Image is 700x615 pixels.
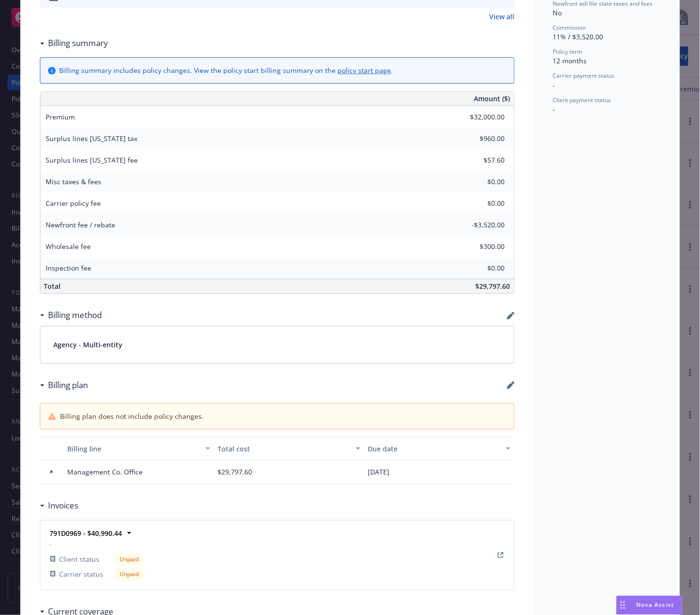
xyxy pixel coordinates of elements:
span: - [50,538,144,548]
span: Policy term [553,47,583,56]
input: 0.00 [448,110,511,124]
span: - [553,81,555,90]
span: [DATE] [368,467,390,477]
h3: Invoices [48,499,79,512]
input: 0.00 [448,175,511,189]
div: Toggle Row Expanded [40,460,64,484]
span: 11% / $3,520.00 [553,32,603,41]
input: 0.00 [448,239,511,254]
span: Client status [60,554,100,564]
span: $29,797.60 [476,282,510,291]
div: Invoices [40,499,79,512]
span: Client payment status [553,96,611,104]
div: Billing plan [40,379,88,391]
span: Premium [46,112,75,121]
div: Total cost [218,444,350,454]
h3: Billing plan [48,379,88,391]
strong: 791D0969 - $40,990.44 [50,529,122,538]
input: 0.00 [448,218,511,232]
input: 0.00 [448,261,511,275]
div: Billing line [68,444,200,454]
input: 0.00 [448,153,511,167]
h3: Billing summary [48,37,109,49]
span: Wholesale fee [46,242,91,251]
div: Unpaid [115,553,144,565]
span: $29,797.60 [218,467,253,477]
span: - [553,105,555,114]
span: Surplus lines [US_STATE] fee [46,155,138,165]
h3: Billing method [48,309,102,321]
span: Management Co. Office [68,467,143,477]
span: Amount ($) [474,94,510,104]
div: Billing method [40,309,102,321]
span: Carrier payment status [553,71,615,80]
span: Carrier status [60,569,104,579]
span: Misc taxes & fees [46,177,102,186]
div: Billing summary [40,37,109,49]
div: Agency - Multi-entity [40,326,514,363]
span: Carrier policy fee [46,199,101,208]
div: Drag to move [617,596,629,615]
input: 0.00 [448,196,511,211]
input: 0.00 [448,131,511,146]
a: policy start page [338,66,391,75]
a: View all [490,12,515,22]
span: Surplus lines [US_STATE] tax [46,134,138,143]
div: Due date [368,444,500,454]
button: Total cost [214,437,364,460]
span: No [553,8,562,17]
span: Newfront fee / rebate [46,220,116,229]
span: 12 months [553,56,587,65]
button: Nova Assist [616,596,683,615]
span: Billing plan does not include policy changes. [60,411,204,421]
span: Nova Assist [637,601,675,609]
a: View Invoice [495,549,507,561]
span: Total [44,282,61,291]
span: Inspection fee [46,263,92,272]
button: Billing line [64,437,214,460]
div: Unpaid [115,568,144,580]
button: Due date [364,437,515,460]
span: Commission [553,24,586,32]
div: Billing summary includes policy changes. View the policy start billing summary on the . [60,65,393,75]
